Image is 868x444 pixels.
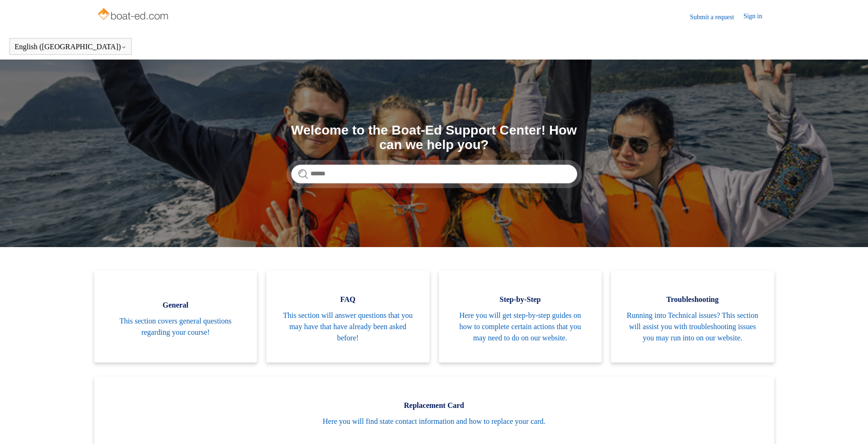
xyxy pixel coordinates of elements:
[743,11,771,23] a: Sign in
[97,6,171,24] img: Boat-Ed Help Center home page
[108,316,243,338] span: This section covers general questions regarding your course!
[15,43,127,51] button: English ([GEOGRAPHIC_DATA])
[280,310,415,344] span: This section will answer questions that you may have that have already been asked before!
[108,300,243,311] span: General
[266,271,430,362] a: FAQ This section will answer questions that you may have that have already been asked before!
[611,271,774,362] a: Troubleshooting Running into Technical issues? This section will assist you with troubleshooting ...
[837,413,861,437] div: Live chat
[625,294,760,305] span: Troubleshooting
[108,416,760,427] span: Here you will find state contact information and how to replace your card.
[108,400,760,411] span: Replacement Card
[625,310,760,344] span: Running into Technical issues? This section will assist you with troubleshooting issues you may r...
[291,123,577,152] h1: Welcome to the Boat-Ed Support Center! How can we help you?
[690,12,743,22] a: Submit a request
[453,294,588,305] span: Step-by-Step
[439,271,602,362] a: Step-by-Step Here you will get step-by-step guides on how to complete certain actions that you ma...
[94,271,257,362] a: General This section covers general questions regarding your course!
[453,310,588,344] span: Here you will get step-by-step guides on how to complete certain actions that you may need to do ...
[280,294,415,305] span: FAQ
[291,165,577,183] input: Search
